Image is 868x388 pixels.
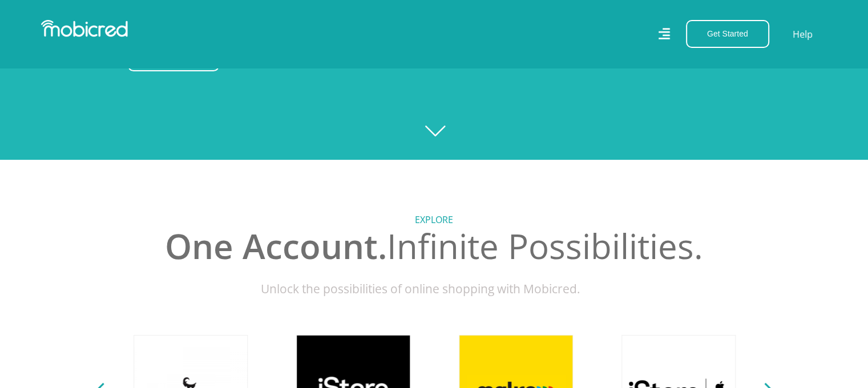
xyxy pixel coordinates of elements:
[165,223,387,269] span: One Account.
[118,225,751,266] h2: Infinite Possibilities.
[792,27,813,42] a: Help
[41,20,128,37] img: Mobicred
[118,280,751,298] p: Unlock the possibilities of online shopping with Mobicred.
[686,20,769,48] button: Get Started
[118,215,751,225] h5: Explore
